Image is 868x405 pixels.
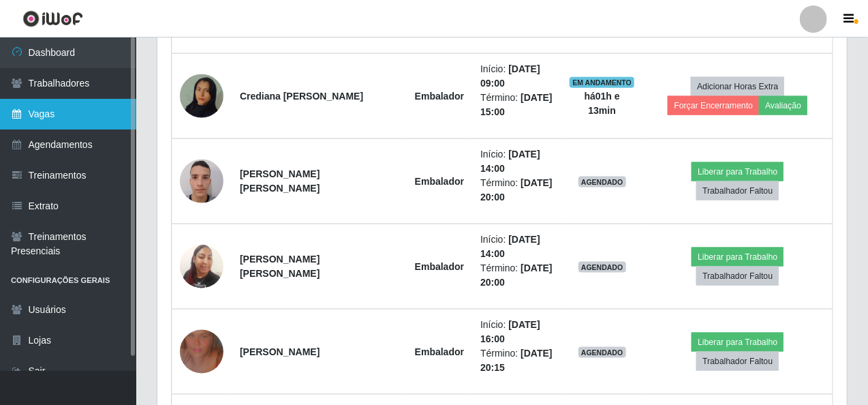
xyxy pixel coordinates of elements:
[180,237,223,295] img: 1745510427003.jpeg
[696,267,779,286] button: Trabalhador Faltou
[578,262,626,273] span: AGENDADO
[692,162,784,181] button: Liberar para Trabalho
[480,232,553,261] li: Início:
[480,318,553,346] li: Início:
[480,147,553,176] li: Início:
[415,346,464,357] strong: Embalador
[692,247,784,267] button: Liberar para Trabalho
[180,57,223,135] img: 1755289367859.jpeg
[480,91,553,119] li: Término:
[480,176,553,205] li: Término:
[480,149,540,174] time: [DATE] 14:00
[668,96,759,115] button: Forçar Encerramento
[480,63,540,89] time: [DATE] 09:00
[480,62,553,91] li: Início:
[480,346,553,375] li: Término:
[570,77,634,88] span: EM ANDAMENTO
[415,261,464,272] strong: Embalador
[180,313,223,391] img: 1750247138139.jpeg
[415,91,464,102] strong: Embalador
[696,181,779,200] button: Trabalhador Faltou
[180,152,223,210] img: 1714228813172.jpeg
[240,168,320,194] strong: [PERSON_NAME] [PERSON_NAME]
[578,347,626,358] span: AGENDADO
[415,176,464,187] strong: Embalador
[691,77,784,96] button: Adicionar Horas Extra
[480,234,540,259] time: [DATE] 14:00
[240,91,363,102] strong: Crediana [PERSON_NAME]
[759,96,807,115] button: Avaliação
[480,261,553,290] li: Término:
[240,346,320,357] strong: [PERSON_NAME]
[696,352,779,371] button: Trabalhador Faltou
[585,91,620,116] strong: há 01 h e 13 min
[480,319,540,344] time: [DATE] 16:00
[692,333,784,352] button: Liberar para Trabalho
[240,254,320,279] strong: [PERSON_NAME] [PERSON_NAME]
[578,177,626,187] span: AGENDADO
[22,10,83,27] img: CoreUI Logo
